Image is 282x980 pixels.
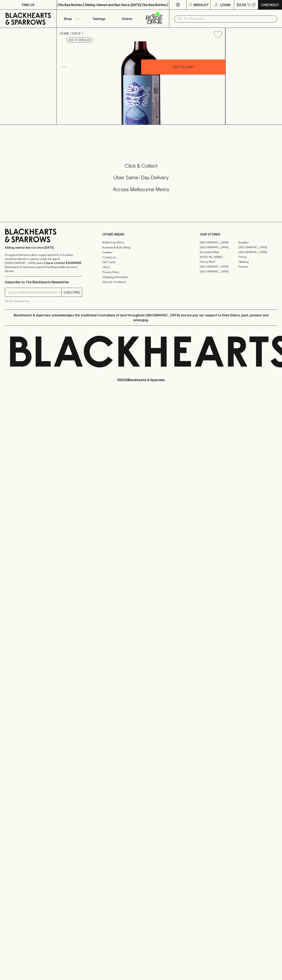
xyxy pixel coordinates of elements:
[200,254,238,259] a: [PERSON_NAME]
[237,2,246,7] p: $0.00
[85,10,113,28] a: Tastings
[200,264,238,269] a: [GEOGRAPHIC_DATA]
[238,245,277,250] a: [GEOGRAPHIC_DATA]
[238,259,277,264] a: Geelong
[92,16,105,21] p: Tastings
[5,174,277,181] h5: Uber Same-Day Delivery
[102,245,180,250] a: Business & Bulk Gifting
[200,240,238,245] a: [GEOGRAPHIC_DATA]
[102,240,180,245] a: Bottle Drop FAQ's
[102,270,180,275] a: Privacy Policy
[200,259,238,264] a: Fitzroy North
[5,280,82,285] p: Subscribe to The Blackhearts Newsletter
[200,250,238,254] a: Brunswick West
[141,59,225,75] button: ADD TO CART
[194,2,209,7] p: Wishlist
[102,255,180,260] a: Contact Us
[238,254,277,259] a: Fitzroy
[253,4,255,6] p: 0
[57,10,85,28] button: Shop
[200,269,238,274] a: [GEOGRAPHIC_DATA]
[173,65,194,69] p: ADD TO CART
[8,289,62,296] input: e.g. jane@blackheartsandsparrows.com.au
[102,232,180,237] p: OTHER AREAS
[5,163,277,169] h5: Click & Collect
[122,16,132,21] p: Stores
[261,2,279,7] p: Checkout
[5,299,82,303] p: We will never spam you
[5,146,277,214] div: Call to action block
[238,250,277,254] a: [GEOGRAPHIC_DATA]
[66,38,93,42] button: Add to wishlist
[184,16,274,22] input: Try "Pinot noir"
[102,260,180,265] a: Gift Cards
[200,245,238,250] a: [GEOGRAPHIC_DATA]
[200,232,277,237] p: OUR STORES
[102,250,180,255] a: Careers
[22,2,34,7] p: FIND US
[238,264,277,269] a: Prahran
[102,280,180,285] a: Terms & Conditions
[8,313,274,322] p: Blackhearts & Sparrows acknowledges the traditional Custodians of land throughout [GEOGRAPHIC_DAT...
[113,10,141,28] a: Stores
[60,32,69,35] a: HOME
[72,32,81,35] a: SHOP
[63,290,80,295] p: SUBSCRIBE
[102,275,180,279] a: Shipping Information
[57,41,225,125] img: 41180.png
[44,261,81,265] strong: Liquor License #32064953
[238,240,277,245] a: Braddon
[64,16,72,21] p: Shop
[102,265,180,270] a: FAQ's
[5,253,82,273] p: It is against the law to sell or supply alcohol to, or to obtain alcohol on behalf of a person un...
[220,2,230,7] p: Login
[212,29,224,40] button: Add to wishlist
[62,288,82,297] button: SUBSCRIBE
[5,246,82,250] p: Sibling owned and run since [DATE]
[5,186,277,193] h5: Across Melbourne Metro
